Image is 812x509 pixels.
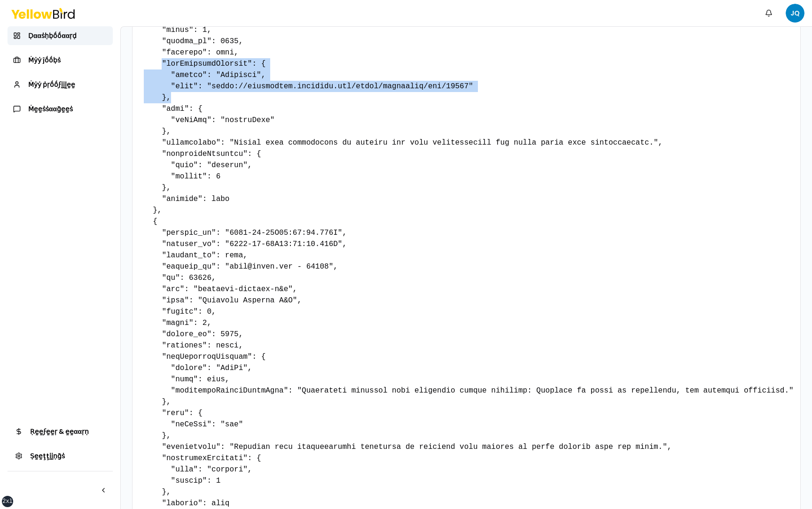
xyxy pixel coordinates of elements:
[30,427,89,436] span: Ṛḛḛϝḛḛṛ & ḛḛααṛṇ
[28,31,77,40] span: Ḍααṡḥḅṓṓααṛḍ
[8,422,113,441] a: Ṛḛḛϝḛḛṛ & ḛḛααṛṇ
[28,104,73,114] span: Ṁḛḛṡṡααḡḛḛṡ
[786,4,804,23] span: JQ
[8,51,113,69] a: Ṁẏẏ ĵṓṓḅṡ
[30,451,65,461] span: Ṣḛḛţţḭḭṇḡṡ
[8,100,113,118] a: Ṁḛḛṡṡααḡḛḛṡ
[28,80,75,89] span: Ṁẏẏ ṗṛṓṓϝḭḭḽḛḛ
[8,75,113,94] a: Ṁẏẏ ṗṛṓṓϝḭḭḽḛḛ
[2,498,13,505] div: 2xl
[8,447,113,465] a: Ṣḛḛţţḭḭṇḡṡ
[8,26,113,45] a: Ḍααṡḥḅṓṓααṛḍ
[28,55,61,65] span: Ṁẏẏ ĵṓṓḅṡ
